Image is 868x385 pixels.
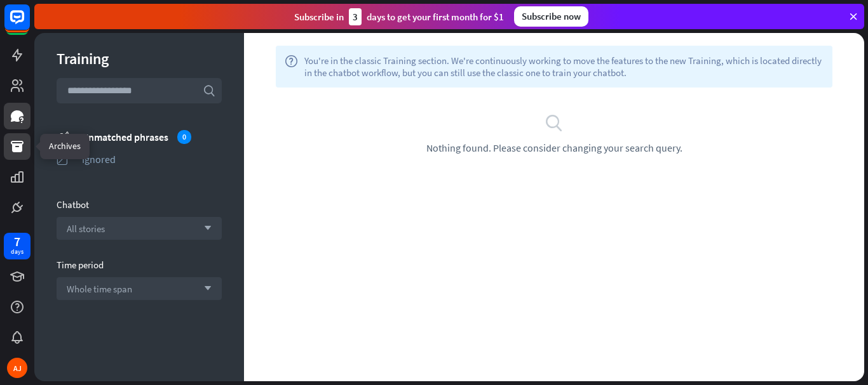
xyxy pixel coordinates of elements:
[57,153,69,166] i: ignored
[4,233,31,259] a: 7 days
[349,8,362,25] div: 3
[57,199,222,211] div: Chatbot
[11,247,24,256] div: days
[57,259,222,271] div: Time period
[294,8,504,25] div: Subscribe in days to get your first month for $1
[177,130,191,144] div: 0
[10,5,48,43] button: Open LiveChat chat widget
[82,130,222,144] div: Unmatched phrases
[67,283,132,295] span: Whole time span
[7,358,27,378] div: AJ
[82,153,222,166] div: Ignored
[426,141,682,154] span: Nothing found. Please consider changing your search query.
[203,84,215,97] i: search
[198,285,212,292] i: arrow_down
[14,236,20,247] div: 7
[514,6,588,27] div: Subscribe now
[285,55,298,79] i: help
[304,55,824,79] span: You're in the classic Training section. We're continuously working to move the features to the ne...
[198,225,212,232] i: arrow_down
[545,113,564,132] i: search
[67,223,105,235] span: All stories
[57,49,222,69] div: Training
[57,130,69,143] i: unmatched_phrases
